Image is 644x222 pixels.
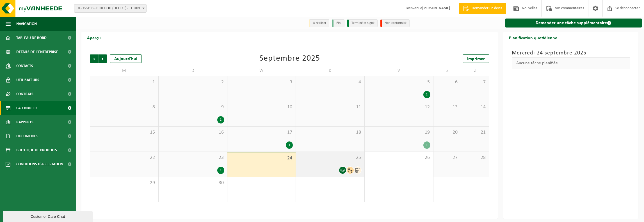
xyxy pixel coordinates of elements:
[16,134,38,138] font: Documents
[329,69,332,73] font: D
[426,93,428,96] font: 1
[358,79,361,85] font: 4
[426,143,428,147] font: 1
[398,69,400,73] font: V
[16,92,33,96] font: Contrats
[472,6,502,10] font: Demander un devis
[467,57,485,61] font: Imprimer
[122,69,126,73] font: M
[356,130,361,135] font: 18
[356,104,361,110] font: 11
[481,130,486,135] font: 21
[87,36,101,40] font: Aperçu
[536,21,607,25] font: Demander une tâche supplémentaire
[16,22,37,26] font: Navigation
[505,19,642,28] a: Demander une tâche supplémentaire
[425,104,430,110] font: 12
[16,106,37,110] font: Calendrier
[77,6,140,10] font: 01-066198 - BIDFOOD (DÉLI XL) - THUIN
[481,104,486,110] font: 14
[427,79,430,85] font: 5
[221,104,224,110] font: 9
[483,79,486,85] font: 7
[351,21,374,25] font: Terminé et signé
[16,148,57,152] font: Boutique de produits
[336,21,341,25] font: Fini
[289,143,290,147] font: 1
[16,36,47,40] font: Tableau de bord
[150,130,155,135] font: 15
[356,155,361,160] font: 25
[221,79,224,85] font: 2
[16,120,33,124] font: Rapports
[219,155,224,160] font: 23
[555,6,584,10] font: Vos commentaires
[406,6,422,10] font: Bienvenue
[463,54,489,63] a: Imprimer
[385,21,407,25] font: Non-conformité
[150,180,155,186] font: 29
[459,3,506,14] a: Demander un devis
[474,69,476,73] font: Z
[287,130,292,135] font: 17
[287,104,292,110] font: 10
[16,78,39,82] font: Utilisateurs
[74,4,147,13] span: 01-066198 - BIDFOOD (DÉLI XL) - THUIN
[453,155,458,160] font: 27
[152,79,155,85] font: 1
[425,155,430,160] font: 26
[220,169,221,172] font: 1
[425,130,430,135] font: 19
[150,155,155,160] font: 22
[16,64,33,68] font: Contacts
[220,118,221,122] font: 1
[16,162,63,166] font: Conditions d'acceptation
[287,155,292,161] font: 24
[615,6,640,10] font: Se déconnecter
[509,36,557,40] font: Planification quotidienne
[290,79,292,85] font: 3
[522,6,537,10] font: Nouvelles
[453,130,458,135] font: 20
[446,69,449,73] font: Z
[481,155,486,160] font: 28
[516,61,558,65] font: Aucune tâche planifiée
[114,57,137,61] font: Aujourd'hui
[455,79,458,85] font: 6
[191,69,195,73] font: D
[259,54,320,63] font: Septembre 2025
[152,104,155,110] font: 8
[313,21,326,25] font: À réaliser
[422,6,450,10] font: [PERSON_NAME]
[259,69,264,73] font: W
[74,4,146,12] span: 01-066198 - BIDFOOD (DÉLI XL) - THUIN
[453,104,458,110] font: 13
[219,180,224,186] font: 30
[219,130,224,135] font: 16
[3,210,94,222] iframe: chat widget
[512,50,586,56] font: Mercredi 24 septembre 2025
[16,50,58,54] font: Détails de l'entreprise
